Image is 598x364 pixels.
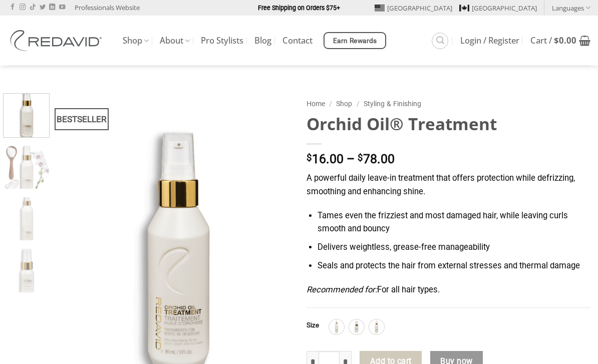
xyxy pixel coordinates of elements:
[324,32,386,49] a: Earn Rewards
[282,32,313,50] a: Contact
[370,320,383,333] img: 90ml
[307,152,344,166] bdi: 16.00
[364,100,421,108] a: Styling & Finishing
[307,153,312,163] span: $
[459,1,537,16] a: [GEOGRAPHIC_DATA]
[20,4,26,11] a: Follow on Instagram
[4,91,49,137] img: REDAVID Orchid Oil Treatment 90ml
[307,113,590,135] h1: Orchid Oil® Treatment
[347,152,355,166] span: –
[8,30,108,51] img: REDAVID Salon Products | United States
[254,32,271,50] a: Blog
[307,100,325,108] a: Home
[30,4,36,11] a: Follow on TikTok
[201,32,243,50] a: Pro Stylists
[460,37,519,45] span: Login / Register
[307,285,377,294] em: Recommended for:
[318,259,590,273] li: Seals and protects the hair from external stresses and thermal damage
[59,4,65,11] a: Follow on YouTube
[530,37,576,45] span: Cart /
[554,35,559,46] span: $
[530,30,590,52] a: View cart
[307,172,590,198] p: A powerful daily leave-in treatment that offers protection while defrizzing, smoothing and enhanc...
[554,35,576,46] bdi: 0.00
[258,4,340,12] strong: Free Shipping on Orders $75+
[307,98,590,110] nav: Breadcrumb
[4,197,49,243] img: REDAVID Orchid Oil Treatment 250ml
[375,1,452,16] a: [GEOGRAPHIC_DATA]
[333,36,377,47] span: Earn Rewards
[358,152,395,166] bdi: 78.00
[329,319,344,334] div: 250ml
[10,4,16,11] a: Follow on Facebook
[349,319,364,334] div: 30ml
[49,4,55,11] a: Follow on LinkedIn
[336,100,352,108] a: Shop
[123,31,149,51] a: Shop
[432,33,448,49] a: Search
[318,209,590,236] li: Tames even the frizziest and most damaged hair, while leaving curls smooth and bouncy
[40,4,46,11] a: Follow on Twitter
[330,320,343,333] img: 250ml
[369,319,384,334] div: 90ml
[4,146,49,191] img: REDAVID Orchid Oil Treatment 90ml
[160,31,190,51] a: About
[552,1,590,15] a: Languages
[350,320,363,333] img: 30ml
[307,322,319,329] label: Size
[318,241,590,254] li: Delivers weightless, grease-free manageability
[307,283,590,297] p: For all hair types.
[329,100,332,108] span: /
[460,32,519,50] a: Login / Register
[4,249,49,294] img: REDAVID Orchid Oil Treatment 30ml
[358,153,363,163] span: $
[357,100,360,108] span: /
